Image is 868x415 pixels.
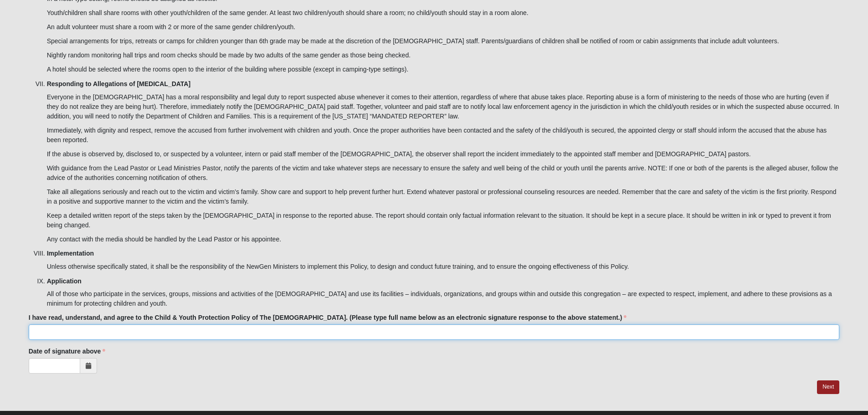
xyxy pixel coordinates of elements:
p: Everyone in the [DEMOGRAPHIC_DATA] has a moral responsibility and legal duty to report suspected ... [47,92,840,121]
p: Any contact with the media should be handled by the Lead Pastor or his appointee. [47,235,840,244]
a: Next [817,380,839,394]
p: Keep a detailed written report of the steps taken by the [DEMOGRAPHIC_DATA] in response to the re... [47,211,840,230]
p: A hotel should be selected where the rooms open to the interior of the building where possible (e... [47,65,840,74]
p: Take all allegations seriously and reach out to the victim and victim’s family. Show care and sup... [47,187,840,206]
label: I have read, understand, and agree to the Child & Youth Protection Policy of The [DEMOGRAPHIC_DAT... [29,313,627,322]
p: Nightly random monitoring hall trips and room checks should be made by two adults of the same gen... [47,51,840,60]
h5: Implementation [47,250,840,257]
p: Unless otherwise specifically stated, it shall be the responsibility of the NewGen Ministers to i... [47,262,840,272]
p: Youth/children shall share rooms with other youth/children of the same gender. At least two child... [47,8,840,18]
h5: Application [47,277,840,285]
label: Date of signature above [29,347,106,356]
p: Immediately, with dignity and respect, remove the accused from further involvement with children ... [47,126,840,145]
p: Special arrangements for trips, retreats or camps for children younger than 6th grade may be made... [47,36,840,46]
p: An adult volunteer must share a room with 2 or more of the same gender children/youth. [47,22,840,32]
p: All of those who participate in the services, groups, missions and activities of the [DEMOGRAPHIC... [47,289,840,308]
p: With guidance from the Lead Pastor or Lead Ministries Pastor, notify the parents of the victim an... [47,164,840,183]
p: If the abuse is observed by, disclosed to, or suspected by a volunteer, intern or paid staff memb... [47,149,840,159]
h5: Responding to Allegations of [MEDICAL_DATA] [47,80,840,88]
